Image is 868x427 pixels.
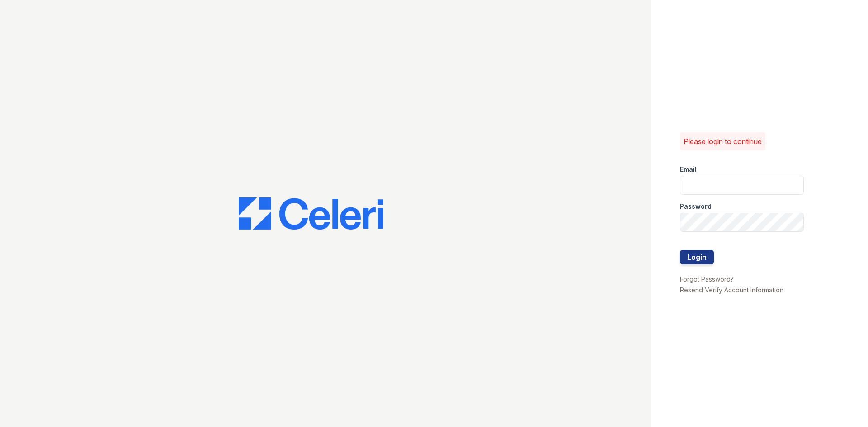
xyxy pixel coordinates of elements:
img: CE_Logo_Blue-a8612792a0a2168367f1c8372b55b34899dd931a85d93a1a3d3e32e68fde9ad4.png [239,197,383,230]
a: Resend Verify Account Information [680,286,783,294]
label: Email [680,165,697,174]
p: Please login to continue [684,136,762,147]
a: Forgot Password? [680,275,734,283]
button: Login [680,250,714,264]
label: Password [680,202,712,211]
